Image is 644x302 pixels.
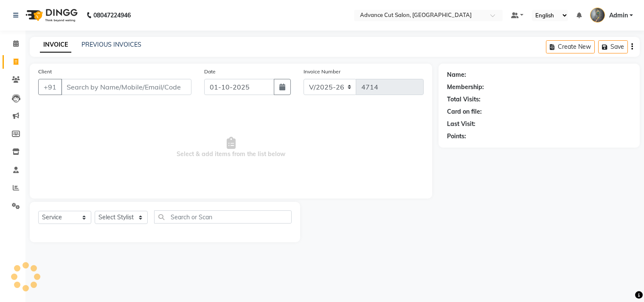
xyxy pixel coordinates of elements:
b: 08047224946 [93,3,131,27]
button: +91 [38,79,62,95]
input: Search by Name/Mobile/Email/Code [61,79,191,95]
button: Create New [546,40,595,53]
a: INVOICE [40,37,71,53]
input: Search or Scan [154,210,292,224]
div: Card on file: [447,107,482,116]
span: Select & add items from the list below [38,105,424,190]
div: Points: [447,132,466,141]
a: PREVIOUS INVOICES [82,41,141,48]
div: Last Visit: [447,120,475,129]
label: Client [38,68,52,75]
label: Date [204,68,216,75]
span: Admin [609,11,628,20]
div: Name: [447,70,466,79]
div: Total Visits: [447,95,481,104]
img: logo [22,3,80,27]
label: Invoice Number [304,68,340,75]
div: Membership: [447,83,484,92]
button: Save [598,40,628,53]
img: Admin [590,8,605,22]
